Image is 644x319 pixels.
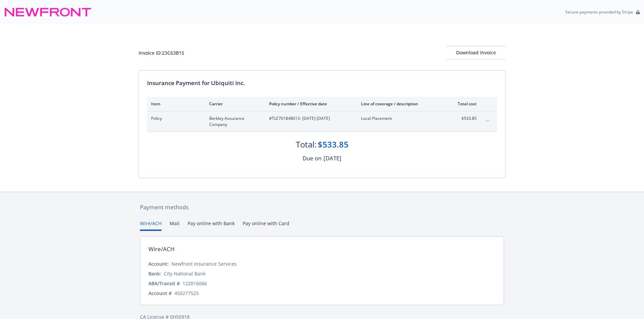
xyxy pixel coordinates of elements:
div: Account: [148,260,169,267]
div: PolicyBerkley Assurance Company#TLE701848013- [DATE]-[DATE]Local Placement$533.85expand content [147,111,497,132]
div: Account # [148,290,172,297]
div: Policy number / Effective date [269,101,350,107]
div: Due on [303,154,321,163]
button: Pay online with Card [243,220,289,231]
div: Download Invoice [446,46,505,59]
p: Secure payments provided by Stripe [565,9,633,15]
button: expand content [482,115,493,126]
div: Carrier [209,101,258,107]
div: 450277525 [174,290,199,297]
div: [DATE] [324,154,341,163]
button: Pay online with Bank [188,220,235,231]
div: $533.85 [318,139,349,150]
div: ABA/Transit # [148,280,180,287]
span: Policy [151,115,198,122]
div: Item [151,101,198,107]
button: Wire/ACH [140,220,162,231]
span: Local Placement [361,115,440,122]
span: #TLE701848013 - [DATE]-[DATE] [269,115,350,122]
div: Payment methods [140,203,504,212]
div: City National Bank [164,270,206,277]
span: Berkley Assurance Company [209,115,258,128]
div: Total cost [451,101,477,107]
div: Line of coverage / description [361,101,440,107]
div: Total: [296,139,316,150]
button: Download Invoice [446,46,505,59]
div: Newfront Insurance Services [171,260,237,267]
div: Wire/ACH [148,245,175,254]
div: Invoice ID: 23C63B15 [139,49,184,56]
span: $533.85 [451,115,477,122]
div: Bank: [148,270,161,277]
div: Insurance Payment for Ubiquiti Inc. [147,79,497,87]
div: 122016066 [183,280,207,287]
button: Mail [170,220,180,231]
